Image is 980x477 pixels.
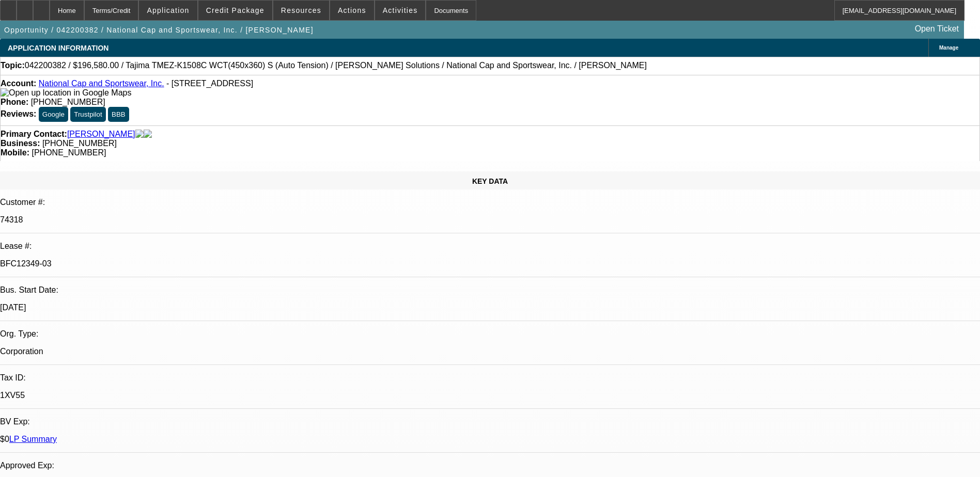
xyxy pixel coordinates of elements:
[25,61,647,70] span: 042200382 / $196,580.00 / Tajima TMEZ-K1508C WCT(450x360) S (Auto Tension) / [PERSON_NAME] Soluti...
[1,79,36,88] strong: Account:
[338,6,366,14] span: Actions
[42,139,117,148] span: [PHONE_NUMBER]
[67,130,135,139] a: [PERSON_NAME]
[206,6,265,14] span: Credit Package
[281,6,321,14] span: Resources
[198,1,272,20] button: Credit Package
[939,45,958,51] span: Manage
[1,88,131,98] img: Open up location in Google Maps
[32,148,106,157] span: [PHONE_NUMBER]
[383,6,418,14] span: Activities
[1,61,25,70] strong: Topic:
[1,98,28,106] strong: Phone:
[1,139,40,148] strong: Business:
[1,88,131,97] a: View Google Maps
[8,44,108,52] span: APPLICATION INFORMATION
[375,1,426,20] button: Activities
[108,107,129,122] button: BBB
[9,435,57,443] a: LP Summary
[1,130,67,139] strong: Primary Contact:
[70,107,105,122] button: Trustpilot
[31,98,105,106] span: [PHONE_NUMBER]
[4,26,314,34] span: Opportunity / 042200382 / National Cap and Sportswear, Inc. / [PERSON_NAME]
[472,177,508,185] span: KEY DATA
[139,1,197,20] button: Application
[39,79,164,88] a: National Cap and Sportswear, Inc.
[1,148,29,157] strong: Mobile:
[330,1,374,20] button: Actions
[166,79,253,88] span: - [STREET_ADDRESS]
[911,20,963,38] a: Open Ticket
[135,130,144,139] img: facebook-icon.png
[1,109,36,118] strong: Reviews:
[39,107,68,122] button: Google
[147,6,189,14] span: Application
[273,1,329,20] button: Resources
[144,130,152,139] img: linkedin-icon.png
